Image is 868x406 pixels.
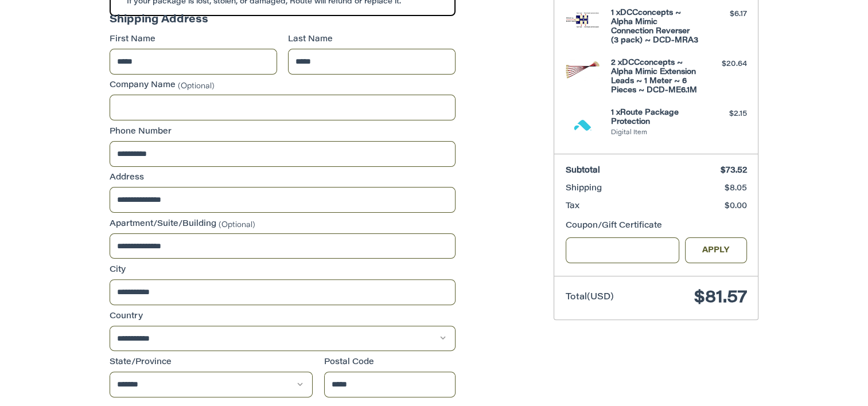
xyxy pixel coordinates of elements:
[702,9,747,20] div: $6.17
[611,128,699,138] li: Digital Item
[566,167,600,175] span: Subtotal
[288,34,456,46] label: Last Name
[685,237,747,263] button: Apply
[110,357,313,369] label: State/Province
[566,220,747,232] div: Coupon/Gift Certificate
[725,202,747,210] span: $0.00
[110,218,456,231] label: Apartment/Suite/Building
[110,80,456,92] label: Company Name
[566,185,602,193] span: Shipping
[324,357,456,369] label: Postal Code
[725,185,747,193] span: $8.05
[110,311,456,323] label: Country
[566,237,680,263] input: Gift Certificate or Coupon Code
[219,221,255,228] small: (Optional)
[110,34,277,46] label: First Name
[110,264,456,276] label: City
[611,58,699,96] h4: 2 x DCCconcepts ~ Alpha Mimic Extension Leads ~ 1 Meter ~ 6 Pieces ~ DCD-ME6.1M
[702,58,747,70] div: $20.64
[110,126,456,138] label: Phone Number
[566,293,614,302] span: Total (USD)
[702,108,747,120] div: $2.15
[566,202,579,210] span: Tax
[611,108,699,127] h4: 1 x Route Package Protection
[110,13,208,34] legend: Shipping Address
[110,172,456,184] label: Address
[178,83,215,90] small: (Optional)
[721,167,747,175] span: $73.52
[694,290,747,307] span: $81.57
[611,9,699,46] h4: 1 x DCCconcepts ~ Alpha Mimic Connection Reverser (3 pack) ~ DCD-MRA3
